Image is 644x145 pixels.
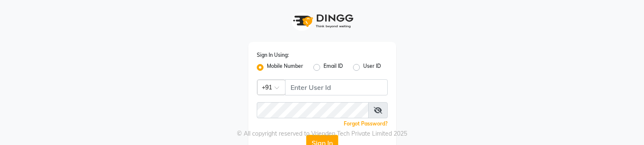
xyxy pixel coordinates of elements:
[323,62,343,72] label: Email ID
[267,62,303,72] label: Mobile Number
[363,62,381,72] label: User ID
[257,51,289,59] label: Sign In Using:
[257,102,369,118] input: Username
[288,8,356,33] img: logo1.svg
[285,79,388,95] input: Username
[344,120,388,127] a: Forgot Password?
